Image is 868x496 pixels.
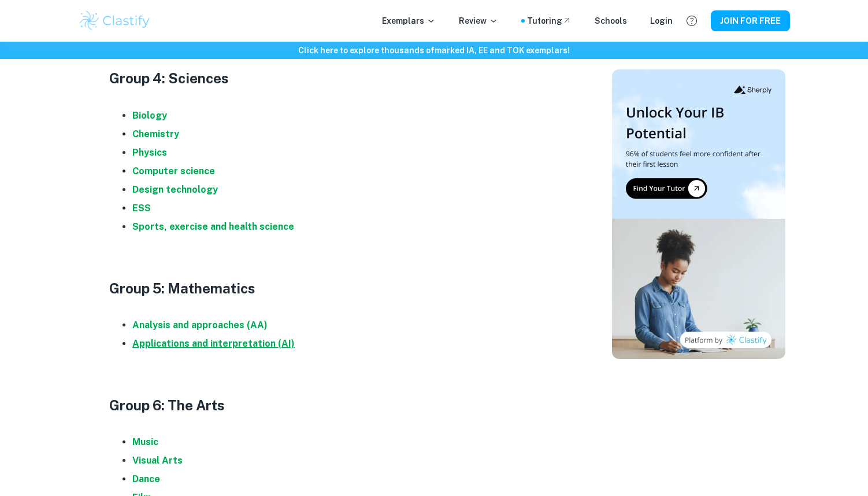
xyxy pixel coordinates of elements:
[132,338,295,349] a: Applications and interpretation (AI)
[612,69,785,359] img: Thumbnail
[382,14,436,27] p: Exemplars
[132,128,179,139] a: Chemistry
[132,110,167,121] a: Biology
[132,319,268,330] a: Analysis and approaches (AA)
[132,184,218,195] a: Design technology
[682,11,702,31] button: Help and Feedback
[132,473,160,484] a: Dance
[132,455,183,466] a: Visual Arts
[595,14,627,27] a: Schools
[132,147,167,158] a: Physics
[2,44,866,57] h6: Click here to explore thousands of marked IA, EE and TOK exemplars !
[132,436,158,447] a: Music
[78,9,151,32] img: Clastify logo
[109,278,572,299] h3: Group 5: Mathematics
[459,14,498,27] p: Review
[109,68,572,89] h3: Group 4: Sciences
[527,14,572,27] a: Tutoring
[132,166,215,177] a: Computer science
[132,221,294,232] a: Sports, exercise and health science
[650,14,673,27] a: Login
[109,395,572,416] h3: Group 6: The Arts
[711,10,790,31] button: JOIN FOR FREE
[132,203,151,214] a: ESS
